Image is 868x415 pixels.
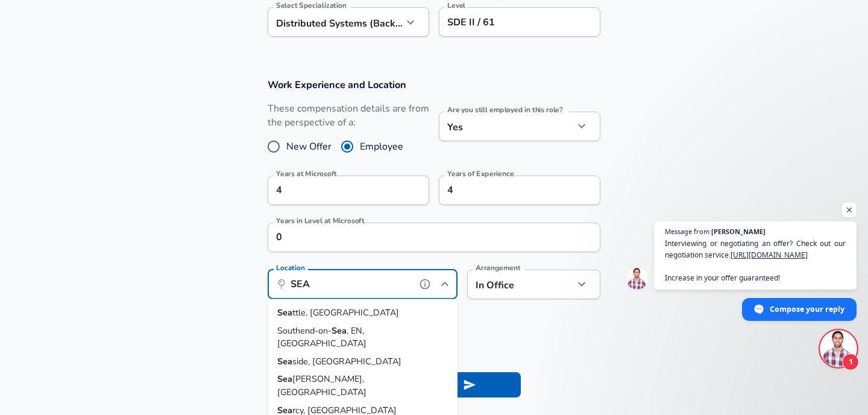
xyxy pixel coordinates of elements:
[268,223,574,252] input: 1
[842,353,859,370] span: 1
[292,355,401,367] span: side, [GEOGRAPHIC_DATA]
[276,217,364,224] label: Years in Level at Microsoft
[444,13,595,31] input: L3
[277,324,366,349] span: , EN, [GEOGRAPHIC_DATA]
[416,275,434,293] button: help
[439,112,574,141] div: Yes
[286,139,332,154] span: New Offer
[277,306,292,318] strong: Sea
[277,324,332,336] span: Southend-on-
[820,331,857,367] div: Open chat
[447,170,514,177] label: Years of Experience
[268,78,600,92] h3: Work Experience and Location
[665,228,709,235] span: Message from
[332,324,347,336] strong: Sea
[268,176,403,205] input: 0
[268,7,403,37] div: Distributed Systems (Back-End)
[476,264,520,271] label: Arrangement
[436,276,453,293] button: Close
[447,106,562,113] label: Are you still employed in this role?
[439,176,574,205] input: 7
[276,2,346,9] label: Select Specialization
[277,373,366,398] span: [PERSON_NAME], [GEOGRAPHIC_DATA]
[360,139,403,154] span: Employee
[276,264,304,271] label: Location
[277,355,292,367] strong: Sea
[665,238,846,284] span: Interviewing or negotiating an offer? Check out our negotiation service: Increase in your offer g...
[277,373,292,385] strong: Sea
[447,2,465,9] label: Level
[276,170,337,177] label: Years at Microsoft
[268,102,429,130] label: These compensation details are from the perspective of a:
[770,299,844,320] span: Compose your reply
[711,228,766,235] span: [PERSON_NAME]
[467,270,556,299] div: In Office
[292,306,399,318] span: ttle, [GEOGRAPHIC_DATA]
